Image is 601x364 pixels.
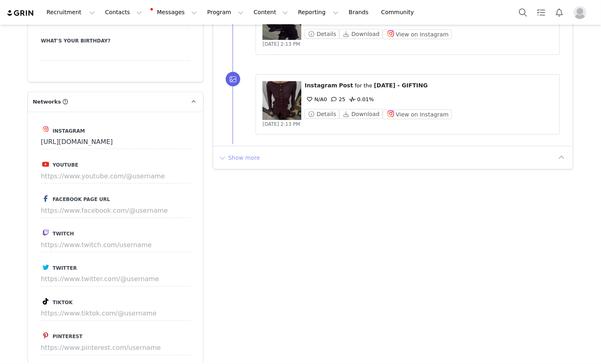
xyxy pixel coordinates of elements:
span: [DATE] 2:13 PM [262,41,300,47]
p: ⁨ ⁩ ⁨ ⁩ for the ⁨ ⁩ [305,81,553,90]
button: Messages [147,3,202,21]
a: View on Instagram [383,31,452,37]
input: https://www.twitter.com/@username [41,272,190,287]
span: Twitter [53,265,77,271]
span: 25 [329,96,346,102]
button: Contacts [100,3,147,21]
button: Notifications [550,3,568,21]
span: 0 [305,96,327,102]
button: Recruitment [42,3,100,21]
span: Youtube [53,162,78,168]
span: Tiktok [53,300,73,306]
button: Reporting [293,3,343,21]
button: Show more [218,151,260,164]
img: placeholder-profile.jpg [573,6,586,19]
span: Twitch [53,231,74,237]
button: Download [339,29,383,39]
input: https://www.pinterest.com/username [41,341,190,356]
button: View on Instagram [383,110,452,119]
span: Post [339,82,353,89]
input: https://www.facebook.com/@username [41,203,190,218]
button: Program [202,3,248,21]
img: grin logo [6,9,35,17]
button: Search [514,3,532,21]
span: Instagram [53,128,85,134]
button: Download [339,109,383,119]
a: Tasks [532,3,550,21]
span: Pinterest [53,334,83,340]
span: N/A [305,96,324,102]
button: Details [305,29,339,39]
span: Networks [33,98,61,106]
a: View on Instagram [383,111,452,117]
input: https://www.youtube.com/@username [41,169,190,184]
input: https://www.tiktok.com/@username [41,307,190,321]
button: Content [249,3,293,21]
label: What's your birthday? [41,37,190,44]
span: [DATE] - GIFTING [374,82,428,89]
input: https://www.twitch.com/username [41,238,190,252]
span: Instagram [305,82,337,89]
span: [DATE] 2:13 PM [262,121,300,127]
button: Details [305,109,339,119]
span: Facebook Page URL [53,197,110,202]
span: 0.01% [347,96,374,102]
button: Profile [569,6,595,19]
body: Rich Text Area. Press ALT-0 for help. [6,6,332,15]
button: View on Instagram [383,30,452,39]
input: https://www.instagram.com/username [41,135,190,149]
img: instagram.svg [42,126,49,133]
a: Brands [344,3,376,21]
a: Community [377,3,423,21]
